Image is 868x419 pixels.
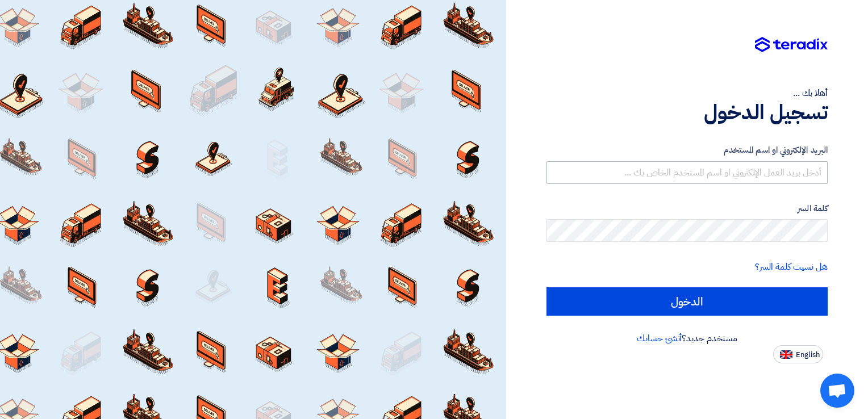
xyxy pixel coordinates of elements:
a: هل نسيت كلمة السر؟ [755,260,828,274]
input: أدخل بريد العمل الإلكتروني او اسم المستخدم الخاص بك ... [546,161,828,184]
div: Open chat [820,374,854,408]
label: البريد الإلكتروني او اسم المستخدم [546,144,828,157]
div: أهلا بك ... [546,86,828,100]
label: كلمة السر [546,202,828,215]
span: English [796,351,820,359]
div: مستخدم جديد؟ [546,332,828,345]
img: en-US.png [780,350,792,359]
input: الدخول [546,287,828,316]
a: أنشئ حسابك [637,332,682,345]
h1: تسجيل الدخول [546,100,828,125]
img: Teradix logo [755,37,828,53]
button: English [773,345,823,363]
